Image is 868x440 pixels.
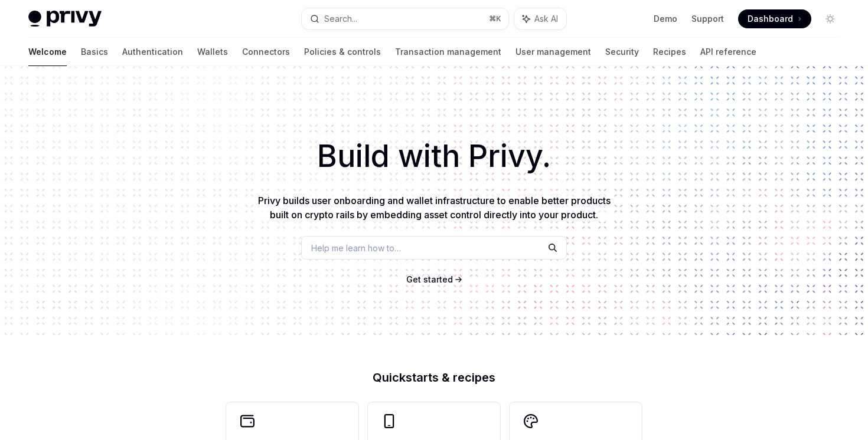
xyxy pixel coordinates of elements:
button: Toggle dark mode [821,9,840,28]
a: Connectors [242,38,290,66]
a: Authentication [122,38,183,66]
a: Dashboard [738,9,811,28]
a: Recipes [653,38,686,66]
button: Ask AI [514,8,566,29]
span: Dashboard [748,13,793,25]
img: light logo [28,11,102,27]
button: Search...⌘K [302,8,508,29]
span: Ask AI [534,13,558,25]
span: Help me learn how to… [311,242,401,254]
a: Transaction management [395,38,501,66]
span: Privy builds user onboarding and wallet infrastructure to enable better products built on crypto ... [258,195,611,221]
a: API reference [700,38,756,66]
a: Basics [81,38,108,66]
a: Welcome [28,38,67,66]
a: Wallets [197,38,228,66]
a: Policies & controls [304,38,381,66]
a: User management [515,38,591,66]
h2: Quickstarts & recipes [226,372,642,383]
span: ⌘ K [489,14,501,24]
a: Get started [406,274,453,285]
div: Search... [324,12,357,26]
span: Get started [406,274,453,284]
a: Support [691,13,724,25]
h1: Build with Privy. [19,133,849,179]
a: Demo [654,13,677,25]
a: Security [605,38,639,66]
